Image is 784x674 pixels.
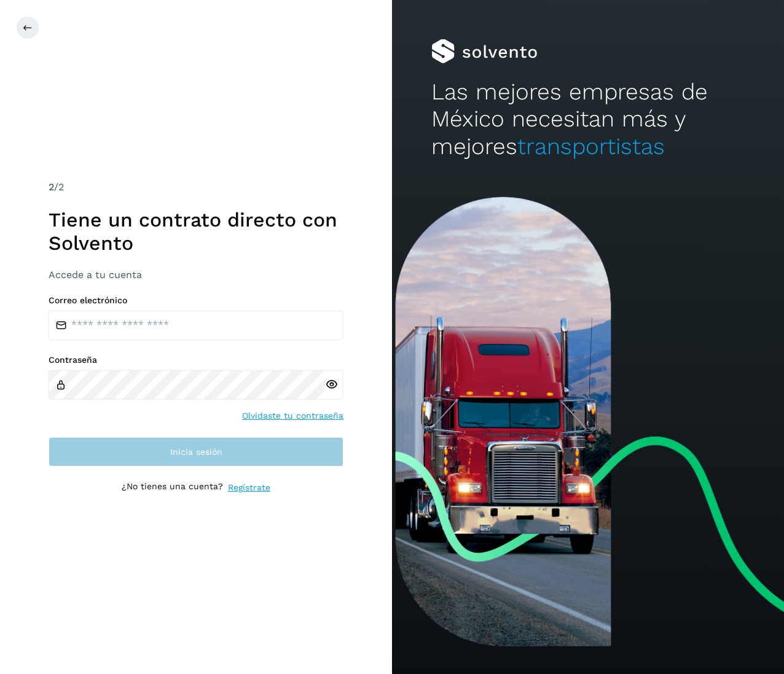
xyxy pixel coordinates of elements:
h2: Las mejores empresas de México necesitan más y mejores [431,79,745,160]
span: transportistas [517,133,665,160]
button: Inicia sesión [49,437,343,467]
span: Inicia sesión [170,447,222,456]
span: 2 [49,181,54,193]
h3: Accede a tu cuenta [49,269,343,281]
p: ¿No tienes una cuenta? [122,481,223,494]
a: Regístrate [228,481,270,494]
h1: Tiene un contrato directo con Solvento [49,208,343,255]
a: Olvidaste tu contraseña [242,409,343,422]
div: /2 [49,180,343,195]
label: Correo electrónico [49,295,343,306]
label: Contraseña [49,355,343,365]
